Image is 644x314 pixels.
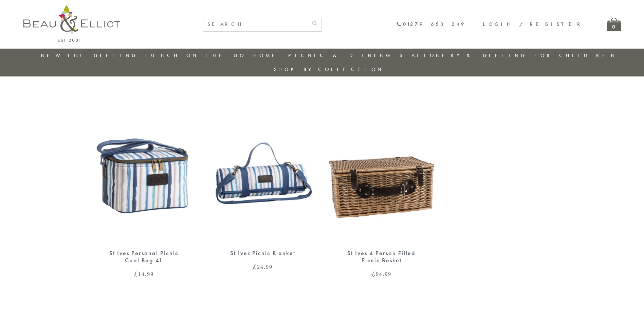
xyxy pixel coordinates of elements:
bdi: 24.99 [253,263,273,271]
a: Login / Register [483,21,583,28]
input: SEARCH [203,17,308,31]
img: St Ives 4 Person Filled Picnic Basket hamper [329,107,434,243]
a: St Ives Picnic Blanket St Ives Picnic Blanket £24.99 [210,107,315,270]
a: Shop by collection [274,66,384,73]
a: 0 [607,18,621,31]
span: £ [134,270,138,278]
div: St Ives Picnic Blanket [222,250,303,257]
img: logo [23,5,120,42]
bdi: 94.99 [371,270,391,278]
a: Home [253,52,280,59]
span: £ [371,270,376,278]
a: St Ives 4 Person Filled Picnic Basket hamper St Ives 4 Person Filled Picnic Basket £94.99 [329,107,434,277]
img: St Ives Personal Cool Bag 4L [91,107,197,243]
a: St Ives Personal Cool Bag 4L St Ives Personal Picnic Cool Bag 4L £14.99 [91,107,197,277]
a: Gifting [94,52,138,59]
a: For Children [534,52,617,59]
a: 01279 653 249 [396,21,466,27]
div: St Ives Personal Picnic Cool Bag 4L [103,250,185,264]
a: Stationery & Gifting [400,52,527,59]
div: St Ives 4 Person Filled Picnic Basket [341,250,422,264]
a: New in! [41,52,86,59]
a: Lunch On The Go [145,52,246,59]
a: Picnic & Dining [288,52,392,59]
img: St Ives Picnic Blanket [210,107,315,243]
span: £ [253,263,257,271]
bdi: 14.99 [134,270,154,278]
